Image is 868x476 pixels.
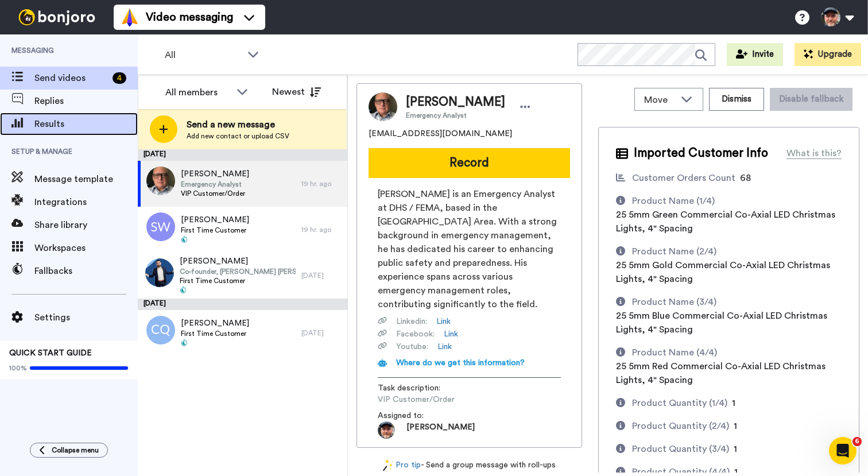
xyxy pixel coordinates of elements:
span: 25 5mm Gold Commercial Co-Axial LED Christmas Lights, 4" Spacing [616,261,830,284]
div: Customer Orders Count [632,171,735,185]
img: Image of Thomas Mefferd [369,92,397,121]
button: Collapse menu [30,443,108,458]
span: Results [34,117,138,131]
img: vm-color.svg [121,8,139,26]
button: Upgrade [795,43,861,66]
span: [PERSON_NAME] [406,94,505,111]
img: magic-wand.svg [383,459,393,471]
span: [PERSON_NAME] [406,421,475,439]
span: Assigned to: [378,410,458,421]
img: sw.png [146,212,175,241]
div: 4 [113,72,126,84]
span: Message template [34,172,138,186]
a: Pro tip [383,459,421,471]
span: First Time Customer [180,276,296,285]
span: Where do we get this information? [396,359,525,367]
span: 1 [734,421,737,431]
span: QUICK START GUIDE [9,349,92,357]
div: 19 hr. ago [301,179,342,188]
span: 1 [732,398,735,408]
div: [DATE] [138,149,347,161]
span: [PERSON_NAME] [181,168,249,180]
span: Imported Customer Info [634,145,768,162]
div: Product Quantity (1/4) [632,396,727,410]
button: Newest [263,80,330,103]
img: c42b2054-0412-4e8b-adaf-ac9e12cd3307.jpg [145,258,174,287]
span: [PERSON_NAME] [180,256,296,267]
span: 6 [852,437,862,446]
span: Co-founder, [PERSON_NAME] [PERSON_NAME], P.C. [180,267,296,276]
a: Link [444,328,458,340]
span: Add new contact or upload CSV [187,131,289,141]
img: c9e61f06-a2a7-4bd0-b835-92eaf7e5258a-1746723632.jpg [378,421,395,439]
span: VIP Customer/Order [378,394,487,405]
div: Product Name (3/4) [632,295,716,309]
span: 100% [9,363,27,373]
span: VIP Customer/Order [181,189,249,198]
span: Emergency Analyst [406,111,505,120]
span: All [165,48,242,62]
span: Send videos [34,71,108,85]
span: Facebook : [396,328,435,340]
span: Task description : [378,382,458,394]
span: [EMAIL_ADDRESS][DOMAIN_NAME] [369,128,512,140]
span: Video messaging [146,9,233,25]
div: What is this? [786,146,842,160]
span: Move [644,93,675,107]
div: [DATE] [138,299,347,310]
div: All members [165,86,231,99]
span: Emergency Analyst [181,180,249,189]
span: First Time Customer [181,226,249,235]
div: Product Name (4/4) [632,346,717,359]
button: Dismiss [709,88,764,111]
span: Linkedin : [396,316,427,327]
span: Replies [34,94,138,108]
div: [DATE] [301,271,342,280]
span: Youtube : [396,341,428,353]
img: 79143db7-bebb-40d3-9fd3-fcc66213525a.jpg [146,167,175,195]
span: Workspaces [34,241,138,255]
div: Product Name (2/4) [632,245,716,258]
button: Disable fallback [770,88,852,111]
span: Settings [34,311,138,324]
span: First Time Customer [181,329,249,338]
span: 68 [740,173,751,183]
img: cq.png [146,316,175,345]
span: Collapse menu [52,446,99,455]
span: 25 5mm Red Commercial Co-Axial LED Christmas Lights, 4" Spacing [616,362,826,385]
div: - Send a group message with roll-ups [356,459,582,471]
span: Integrations [34,195,138,209]
div: [DATE] [301,328,342,338]
div: 19 hr. ago [301,225,342,234]
div: Product Quantity (2/4) [632,419,729,433]
div: Product Quantity (3/4) [632,442,729,456]
span: 25 5mm Green Commercial Co-Axial LED Christmas Lights, 4" Spacing [616,210,835,233]
span: 1 [734,444,737,454]
a: Link [436,316,451,327]
span: 25 5mm Blue Commercial Co-Axial LED Christmas Lights, 4" Spacing [616,311,827,334]
span: Fallbacks [34,264,138,278]
span: [PERSON_NAME] [181,214,249,226]
button: Record [369,148,570,178]
iframe: Intercom live chat [829,437,857,465]
button: Invite [727,43,783,66]
img: bj-logo-header-white.svg [14,9,100,25]
span: [PERSON_NAME] is an Emergency Analyst at DHS / FEMA, based in the [GEOGRAPHIC_DATA] Area. With a ... [378,187,561,311]
div: Product Name (1/4) [632,194,715,208]
span: Send a new message [187,118,289,131]
span: Share library [34,218,138,232]
span: [PERSON_NAME] [181,318,249,329]
a: Link [437,341,452,353]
